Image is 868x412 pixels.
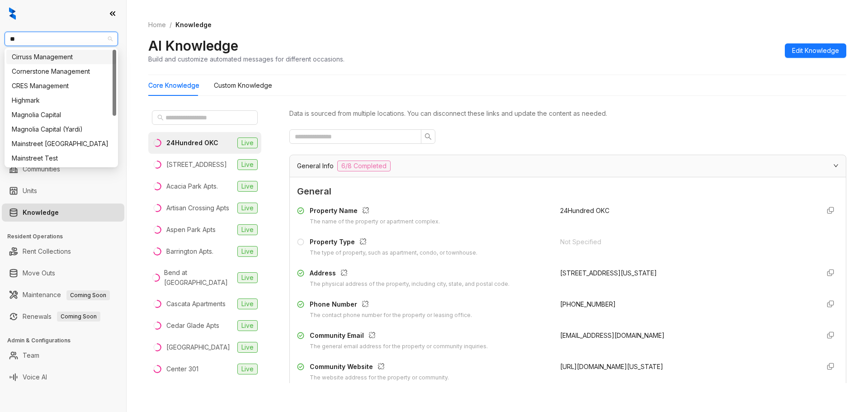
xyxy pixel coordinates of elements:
div: Highmark [6,93,116,108]
div: Aspen Park Apts [166,225,216,235]
div: Mainstreet Test [12,153,111,163]
div: Community Email [310,331,488,342]
span: Live [237,181,258,192]
div: Property Name [310,206,440,218]
li: Voice AI [2,368,124,386]
div: Property Type [310,237,477,249]
div: Magnolia Capital (Yardi) [6,122,116,137]
a: Move Outs [23,264,55,282]
span: Live [237,364,258,374]
div: Bend at [GEOGRAPHIC_DATA] [164,268,234,288]
a: RenewalsComing Soon [23,308,100,326]
li: Move Outs [2,264,124,282]
div: The name of the property or apartment complex. [310,218,440,226]
div: Magnolia Capital (Yardi) [12,124,111,134]
div: Center 301 [166,364,198,374]
button: Edit Knowledge [785,43,846,58]
li: Maintenance [2,286,124,304]
span: General [297,185,839,199]
span: Live [237,272,258,283]
span: expanded [833,163,839,168]
span: 6/8 Completed [337,161,391,171]
div: Magnolia Capital [12,110,111,120]
div: CRES Management [12,81,111,91]
img: logo [9,7,16,20]
div: Cornerstone Management [12,66,111,76]
li: Units [2,182,124,200]
div: Cirruss Management [6,50,116,64]
span: Live [237,159,258,170]
a: Home [146,20,168,30]
div: Mainstreet [GEOGRAPHIC_DATA] [12,139,111,149]
div: Artisan Crossing Apts [166,203,229,213]
a: Rent Collections [23,242,71,260]
a: Communities [23,160,60,178]
span: Coming Soon [57,312,100,322]
div: Custom Knowledge [214,81,272,90]
div: The type of property, such as apartment, condo, or townhouse. [310,249,477,257]
li: Renewals [2,308,124,326]
li: Leads [2,61,124,79]
span: Coming Soon [66,290,110,300]
div: 24Hundred OKC [166,138,218,148]
span: Live [237,320,258,331]
a: Team [23,346,39,365]
span: Edit Knowledge [792,46,839,56]
div: The website address for the property or community. [310,374,449,382]
span: search [157,114,164,121]
span: Live [237,246,258,257]
div: Community Website [310,362,449,374]
li: Team [2,346,124,365]
div: Build and customize automated messages for different occasions. [148,54,344,64]
span: [URL][DOMAIN_NAME][US_STATE] [560,363,663,370]
a: Units [23,182,37,200]
div: Address [310,268,509,280]
div: The contact phone number for the property or leasing office. [310,311,472,320]
li: / [170,20,172,30]
span: [EMAIL_ADDRESS][DOMAIN_NAME] [560,331,665,339]
li: Knowledge [2,204,124,222]
li: Rent Collections [2,242,124,260]
div: The physical address of the property, including city, state, and postal code. [310,280,509,289]
div: CRES Management [6,79,116,93]
div: Barrington Apts. [166,246,213,256]
span: Live [237,137,258,148]
div: The general email address for the property or community inquiries. [310,342,488,351]
span: Live [237,224,258,235]
span: Knowledge [175,21,212,28]
div: Cirruss Management [12,52,111,62]
h3: Resident Operations [7,232,126,241]
div: [STREET_ADDRESS] [166,160,227,170]
div: Mainstreet Canada [6,137,116,151]
div: Cornerstone Management [6,64,116,79]
div: Acacia Park Apts. [166,181,218,191]
div: Highmark [12,95,111,105]
div: General Info6/8 Completed [290,155,846,177]
li: Leasing [2,99,124,118]
a: Voice AI [23,368,47,386]
div: Not Specified [560,237,812,247]
span: 24Hundred OKC [560,207,609,214]
div: Cascata Apartments [166,299,226,309]
li: Collections [2,121,124,139]
div: [GEOGRAPHIC_DATA] [166,342,230,352]
a: Knowledge [23,204,59,222]
div: Phone Number [310,299,472,311]
span: search [425,133,432,140]
span: Live [237,342,258,353]
h3: Admin & Configurations [7,336,126,345]
h2: AI Knowledge [148,37,238,54]
div: Data is sourced from multiple locations. You can disconnect these links and update the content as... [289,109,846,118]
span: Live [237,203,258,213]
div: Mainstreet Test [6,151,116,166]
span: [PHONE_NUMBER] [560,300,616,308]
span: General Info [297,161,334,171]
div: [STREET_ADDRESS][US_STATE] [560,268,812,278]
div: Cedar Glade Apts [166,321,219,331]
div: Core Knowledge [148,81,199,90]
div: Magnolia Capital [6,108,116,122]
span: Live [237,298,258,309]
li: Communities [2,160,124,178]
